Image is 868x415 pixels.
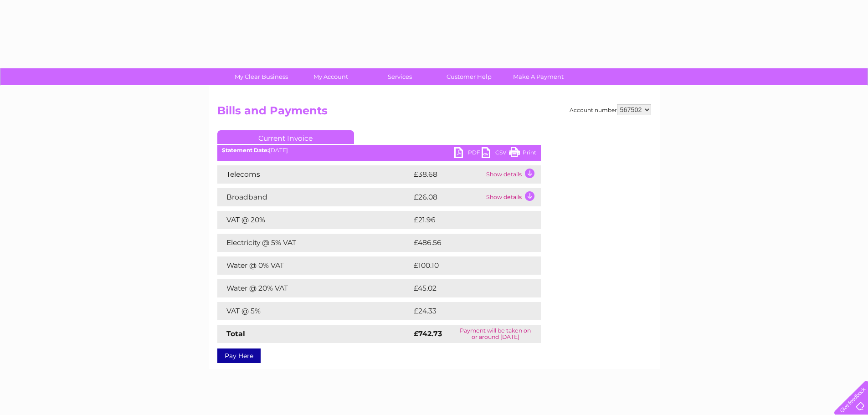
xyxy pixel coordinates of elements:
[570,104,651,115] div: Account number
[484,188,541,206] td: Show details
[411,256,524,275] td: £100.10
[217,256,411,275] td: Water @ 0% VAT
[217,348,261,363] a: Pay Here
[362,68,437,85] a: Services
[217,188,411,206] td: Broadband
[411,165,484,184] td: £38.68
[411,234,525,252] td: £486.56
[224,68,299,85] a: My Clear Business
[411,211,522,229] td: £21.96
[217,130,354,144] a: Current Invoice
[217,234,411,252] td: Electricity @ 5% VAT
[431,68,507,85] a: Customer Help
[484,165,541,184] td: Show details
[217,211,411,229] td: VAT @ 20%
[411,302,522,320] td: £24.33
[482,147,509,160] a: CSV
[217,302,411,320] td: VAT @ 5%
[411,279,522,297] td: £45.02
[293,68,368,85] a: My Account
[450,325,540,343] td: Payment will be taken on or around [DATE]
[217,279,411,297] td: Water @ 20% VAT
[411,188,484,206] td: £26.08
[217,147,541,154] div: [DATE]
[454,147,482,160] a: PDF
[222,147,269,154] b: Statement Date:
[226,329,245,338] strong: Total
[217,104,651,122] h2: Bills and Payments
[217,165,411,184] td: Telecoms
[414,329,442,338] strong: £742.73
[501,68,576,85] a: Make A Payment
[509,147,536,160] a: Print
